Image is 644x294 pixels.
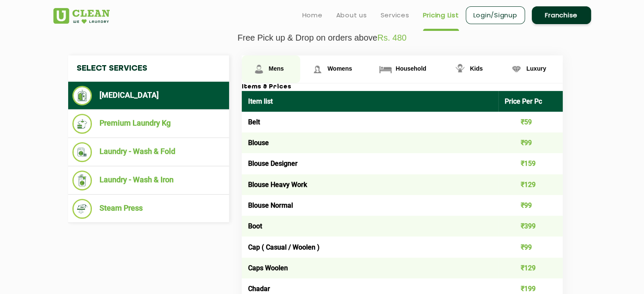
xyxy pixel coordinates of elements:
td: Boot [242,216,499,236]
td: Caps Woolen [242,258,499,278]
td: Blouse Heavy Work [242,174,499,195]
td: ₹99 [498,195,563,216]
span: Kids [470,65,483,72]
span: Household [395,65,426,72]
td: ₹59 [498,112,563,132]
td: ₹129 [498,258,563,278]
a: Services [381,10,409,20]
img: Kids [453,62,467,77]
img: UClean Laundry and Dry Cleaning [53,8,110,24]
img: Luxury [509,62,524,77]
span: Rs. 480 [377,33,406,42]
p: Free Pick up & Drop on orders above [53,33,591,43]
td: ₹129 [498,174,563,195]
span: Mens [269,65,284,72]
img: Laundry - Wash & Iron [72,170,92,190]
a: Pricing List [423,10,459,20]
li: Laundry - Wash & Fold [72,142,225,162]
img: Household [378,62,393,77]
a: Login/Signup [466,6,525,24]
a: About us [336,10,367,20]
a: Home [302,10,323,20]
td: Blouse Normal [242,195,499,216]
img: Premium Laundry Kg [72,114,92,134]
img: Womens [310,62,325,77]
td: Belt [242,112,499,132]
span: Womens [327,65,352,72]
td: ₹99 [498,132,563,153]
img: Steam Press [72,199,92,219]
a: Franchise [532,6,591,24]
td: ₹399 [498,216,563,236]
td: ₹99 [498,236,563,257]
h4: Select Services [68,55,229,82]
li: Premium Laundry Kg [72,114,225,134]
span: Luxury [526,65,546,72]
td: Blouse Designer [242,153,499,174]
img: Dry Cleaning [72,86,92,105]
th: Item list [242,91,499,112]
img: Laundry - Wash & Fold [72,142,92,162]
h3: Items & Prices [242,83,563,91]
td: Cap ( Casual / Woolen ) [242,236,499,257]
li: Steam Press [72,199,225,219]
li: Laundry - Wash & Iron [72,170,225,190]
td: Blouse [242,132,499,153]
th: Price Per Pc [498,91,563,112]
td: ₹159 [498,153,563,174]
img: Mens [252,62,266,77]
li: [MEDICAL_DATA] [72,86,225,105]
